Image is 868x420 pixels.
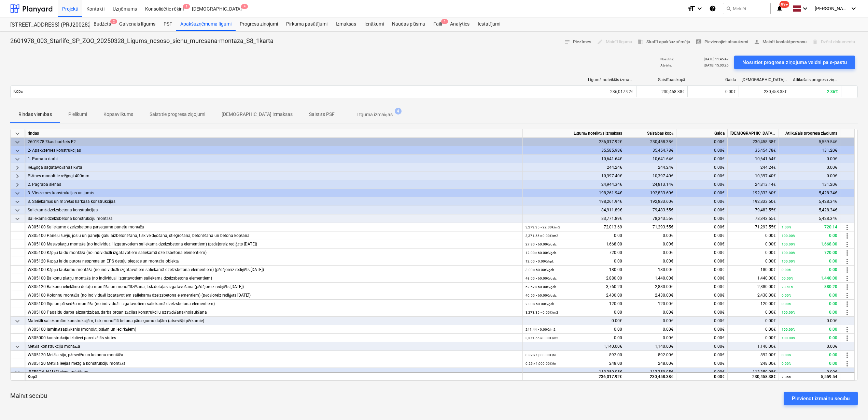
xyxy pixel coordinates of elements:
div: 2. Pagraba sienas [28,180,520,189]
span: 2.36% [827,89,838,94]
div: 79,483.55€ [625,206,676,214]
span: keyboard_arrow_down [13,368,22,376]
span: 0.00€ [663,335,673,340]
small: 0.00% [782,294,791,297]
div: 0.00€ [676,146,728,155]
span: 0.00€ [714,327,725,332]
small: 100.00% [782,311,795,314]
a: Pirkuma pasūtījumi [282,17,332,31]
div: 35,454.78€ [728,146,779,155]
div: 0.00 [526,257,622,266]
div: 230,458.38€ [625,138,676,146]
div: 0.00 [526,334,622,342]
a: Apakšuzņēmuma līgumi [176,17,236,31]
div: 5,428.34€ [779,214,840,223]
span: Piezīmes [564,38,591,46]
small: 241.44 × 0.00€ / m2 [526,328,556,331]
div: Līgumā noteiktās izmaksas [588,77,634,82]
div: Saliekamā dzelzsbetona konstrukciju montāža [28,214,520,223]
span: 0.00€ [663,327,673,332]
span: keyboard_arrow_down [13,206,22,214]
div: 236,017.92€ [523,372,625,380]
div: 72,013.69 [526,223,622,231]
div: 1,140.00€ [728,342,779,351]
div: Ienākumi [360,17,388,31]
div: W305100 Masīvplātņu montāža (no individuāli izgatavotiem saliekamā dzelzsbetona elementiem) (pēdē... [28,240,520,249]
div: 0.00€ [779,342,840,351]
div: 0.00€ [676,342,728,351]
div: 2601978 Ēkas budžets E2 [28,138,520,146]
div: 2,430.00 [526,291,622,300]
div: 0.00€ [779,317,840,325]
small: 12.00 × 0.00€ / kpl. [526,259,554,263]
small: 0.00% [782,268,791,272]
span: keyboard_arrow_down [13,343,22,351]
span: 71,293.55€ [755,225,776,229]
div: 131.20€ [779,180,840,189]
div: 0.00 [782,300,837,308]
div: 10,641.64€ [728,155,779,163]
span: 0.00€ [765,310,776,315]
span: 1,440.00€ [757,276,776,281]
span: business [638,39,644,45]
div: PSF [159,17,176,31]
span: 1 [183,4,190,9]
div: 78,343.55€ [728,214,779,223]
div: Nosūtiet progresa ziņojuma veidni pa e-pastu [742,58,847,67]
span: keyboard_arrow_down [13,198,22,206]
a: Naudas plūsma [388,17,430,31]
span: more_vert [843,291,851,300]
span: Skatīt apakšuzņēmēju [638,38,690,46]
button: Pievienojiet atsauksmi [693,37,751,47]
div: 720.00 [526,249,622,257]
div: 0.00€ [676,163,728,172]
i: keyboard_arrow_down [801,4,809,13]
p: Rindas vienības [18,111,52,118]
span: 180.00€ [760,267,776,272]
div: 10,397.40€ [523,172,625,180]
span: 0.00€ [663,233,673,238]
div: Pievienot izmaiņu secību [792,394,850,403]
small: 0.00% [782,302,791,306]
span: 0.00€ [725,89,736,94]
small: 50.00% [782,276,793,280]
span: more_vert [843,274,851,283]
span: 230,458.38€ [764,89,787,94]
div: 2,880.00 [526,274,622,283]
div: 0.00€ [779,172,840,180]
span: 0.00€ [714,276,725,281]
span: 99+ [780,1,789,8]
small: 100.00% [782,259,795,263]
span: 0.00€ [714,259,725,264]
a: Iestatījumi [474,17,504,31]
span: more_vert [843,360,851,368]
span: more_vert [843,334,851,342]
i: format_size [687,4,696,13]
p: Atvērts : [660,63,671,67]
div: 0.00 [782,257,837,266]
div: 236,017.92€ [585,86,636,97]
span: 0.00€ [714,242,725,246]
div: W305100 Paneļu šuvju, joslu un paneļu galu aizbetonēšana, t.sk.veidņošana, stiegrošana, betonēšan... [28,231,520,240]
p: Kopsavilkums [103,111,133,118]
div: 83,771.89€ [523,214,625,223]
span: 2,430.00€ [757,293,776,298]
div: 198,261.94€ [523,197,625,206]
a: Galvenais līgums [115,17,159,31]
span: 0.00€ [714,293,725,298]
span: keyboard_arrow_right [13,181,22,189]
div: 244.24€ [728,163,779,172]
span: more_vert [843,300,851,308]
span: 0.00€ [765,250,776,255]
div: W305100 Balkonu plātņu montāža (no individuāli izgatavotiem saliekamā dzelzsbetona elementiem) [28,274,520,283]
div: 5,428.34€ [779,189,840,197]
span: more_vert [843,249,851,257]
div: W305100 Saliekamo dzelzsbetona pārseguma paneļu montāža [28,223,520,231]
div: 230,458.38€ [728,138,779,146]
div: 0.00 [782,266,837,274]
span: Mainīt kontaktpersonu [754,38,807,46]
div: 1,668.00 [782,240,837,249]
div: 1,440.00 [782,274,837,283]
div: 79,483.55€ [728,206,779,214]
